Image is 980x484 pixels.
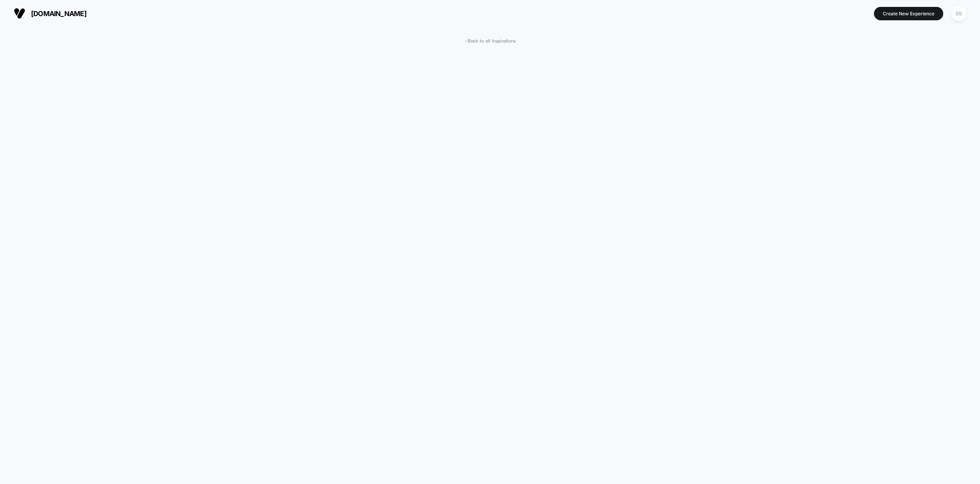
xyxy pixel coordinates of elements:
span: < Back to all Inspirations [465,38,516,44]
div: SS [951,6,966,21]
button: SS [949,6,969,21]
button: Create New Experience [874,7,943,20]
span: [DOMAIN_NAME] [31,10,87,18]
button: [DOMAIN_NAME] [11,7,89,20]
img: Visually logo [14,8,25,19]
